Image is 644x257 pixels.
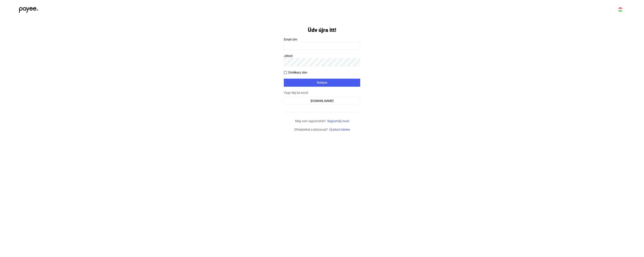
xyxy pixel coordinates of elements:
[284,97,360,105] button: [DOMAIN_NAME]
[327,119,349,123] a: Regisztrálj most
[285,80,359,85] div: Belépés
[616,5,625,14] button: HU
[288,70,307,75] span: Emlékezz rám
[285,99,359,103] div: [DOMAIN_NAME]
[284,38,297,41] span: Email cím
[284,54,293,58] span: Jelszó
[284,99,360,103] a: [DOMAIN_NAME]
[295,119,326,123] span: Még nem regisztráltál?
[308,27,336,33] h1: Üdv újra itt!
[284,91,360,95] div: Vagy lépj be ezzel:
[284,79,360,87] button: Belépés
[294,128,328,131] span: Elfelejtetted a jelszavad?
[19,5,38,13] img: black-payee-blue-dot.svg
[618,7,623,12] img: HU
[329,128,350,131] a: Új jelszó kérése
